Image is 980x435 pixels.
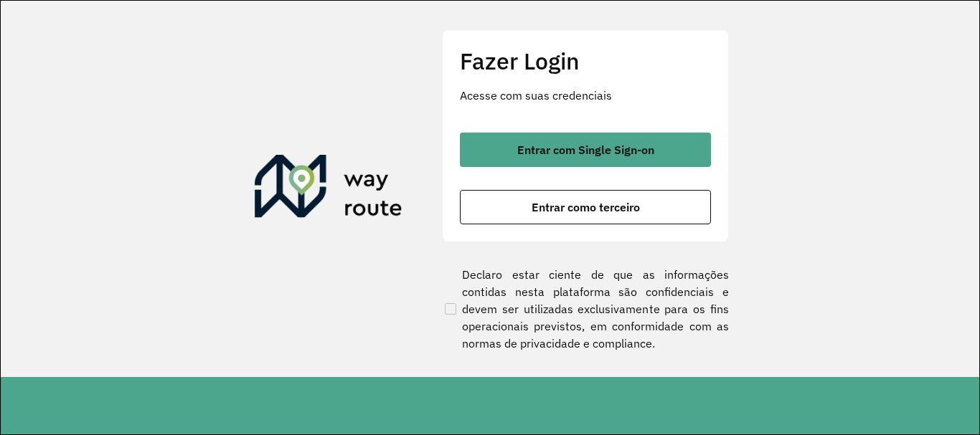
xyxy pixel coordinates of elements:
span: Entrar como terceiro [532,201,640,213]
button: button [460,133,711,167]
img: Roteirizador AmbevTech [255,155,402,224]
h2: Fazer Login [460,47,711,75]
label: Declaro estar ciente de que as informações contidas nesta plataforma são confidenciais e devem se... [442,266,729,352]
button: button [460,190,711,224]
span: Entrar com Single Sign-on [517,144,654,156]
p: Acesse com suas credenciais [460,87,711,104]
